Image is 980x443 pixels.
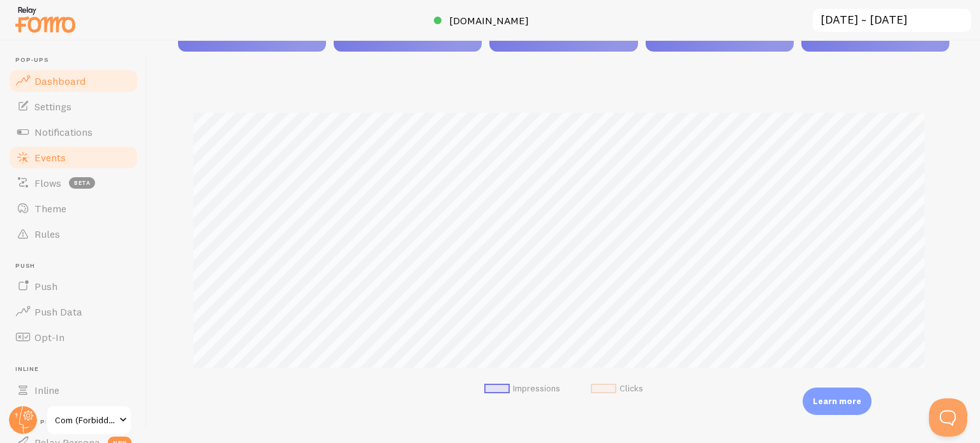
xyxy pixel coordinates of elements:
a: Theme [8,196,139,221]
span: Opt-In [34,331,64,344]
a: Opt-In [8,324,139,350]
span: Inline [34,384,59,396]
li: Impressions [484,383,560,395]
a: Settings [8,94,139,119]
span: Notifications [34,126,93,138]
a: Events [8,145,139,170]
iframe: Help Scout Beacon - Open [929,398,967,437]
span: Settings [34,100,71,113]
span: Events [34,151,66,164]
span: Flows [34,177,61,189]
a: Notifications [8,119,139,145]
span: Pop-ups [15,56,139,64]
p: Learn more [813,395,861,407]
a: Push [8,273,139,299]
span: Rules [34,228,60,240]
span: Push [34,280,57,293]
a: Com (Forbiddenfruit) [46,405,132,435]
span: Push [15,262,139,270]
a: Push Data [8,299,139,324]
span: Theme [34,202,66,215]
span: Dashboard [34,75,85,87]
a: Rules [8,221,139,247]
a: Inline [8,377,139,403]
span: Push Data [34,305,82,318]
span: beta [69,177,95,189]
div: Learn more [803,388,872,415]
span: Inline [15,365,139,374]
span: Com (Forbiddenfruit) [55,412,115,428]
a: Flows beta [8,170,139,196]
img: fomo-relay-logo-orange.svg [13,3,77,36]
li: Clicks [591,383,643,395]
a: Dashboard [8,68,139,94]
